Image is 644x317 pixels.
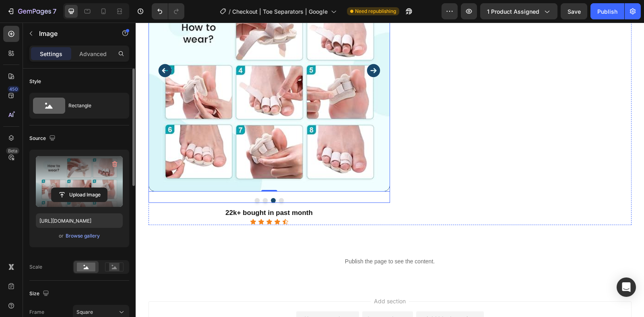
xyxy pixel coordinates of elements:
div: Open Intercom Messenger [617,277,636,297]
div: Source [29,133,57,144]
label: Frame [29,309,44,316]
button: Upload Image [51,188,107,202]
div: Beta [6,148,19,154]
p: Settings [40,50,62,58]
div: Generate layout [231,292,273,300]
button: Publish [590,3,624,19]
span: or [59,231,64,241]
button: Browse gallery [65,232,100,240]
div: Add blank section [290,292,339,300]
div: 450 [8,86,19,92]
div: Browse gallery [66,232,100,240]
input: https://example.com/image.jpg [36,213,123,228]
button: Dot [119,175,124,180]
p: Advanced [79,50,107,58]
span: Checkout | Toe Separators | Google [232,7,328,16]
div: Choose templates [167,292,216,300]
div: Size [29,288,51,299]
button: Dot [127,175,132,180]
span: Need republishing [355,8,396,15]
button: Dot [135,175,140,180]
span: / [229,7,231,16]
p: Image [39,29,107,38]
div: Publish [597,7,617,16]
div: Rectangle [68,96,118,115]
button: Dot [143,175,148,180]
span: Save [568,8,581,15]
span: Square [76,309,93,316]
span: 1 product assigned [487,7,539,16]
button: 7 [3,3,60,19]
div: Scale [29,263,42,271]
span: Add section [235,274,273,283]
button: Carousel Next Arrow [228,38,248,58]
div: Undo/Redo [152,3,184,19]
strong: 22k+ bought in past month [90,186,177,194]
button: 1 product assigned [480,3,557,19]
button: Save [561,3,587,19]
p: 7 [53,6,56,16]
iframe: Design area [136,23,644,317]
div: Style [29,78,41,85]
